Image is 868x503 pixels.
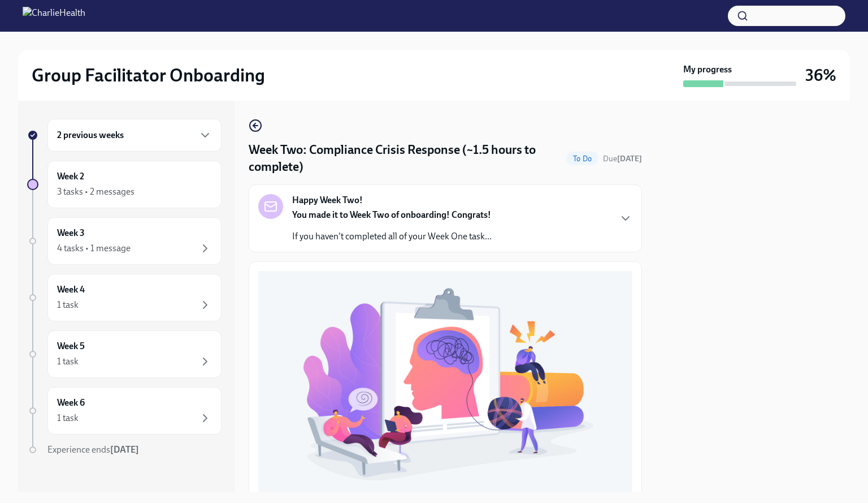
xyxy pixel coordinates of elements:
[27,161,222,208] a: Week 23 tasks • 2 messages
[258,271,632,496] button: Zoom image
[292,230,492,243] p: If you haven't completed all of your Week One task...
[110,444,139,455] strong: [DATE]
[57,129,124,141] h6: 2 previous weeks
[27,274,222,321] a: Week 41 task
[603,154,642,164] span: Due
[617,154,642,164] strong: [DATE]
[683,63,732,76] strong: My progress
[566,154,598,163] span: To Do
[57,170,84,183] h6: Week 2
[292,209,491,220] strong: You made it to Week Two of onboarding! Congrats!
[57,283,85,296] h6: Week 4
[57,186,134,198] div: 3 tasks • 2 messages
[27,387,222,435] a: Week 61 task
[805,65,836,85] h3: 36%
[57,340,85,352] h6: Week 5
[57,412,79,424] div: 1 task
[57,355,79,368] div: 1 task
[27,330,222,378] a: Week 51 task
[57,299,79,311] div: 1 task
[57,227,85,239] h6: Week 3
[23,7,85,25] img: CharlieHealth
[27,217,222,265] a: Week 34 tasks • 1 message
[57,397,85,409] h6: Week 6
[249,141,562,175] h4: Week Two: Compliance Crisis Response (~1.5 hours to complete)
[603,153,642,164] span: September 16th, 2025 09:00
[292,194,363,207] strong: Happy Week Two!
[47,444,139,455] span: Experience ends
[47,119,222,152] div: 2 previous weeks
[32,64,265,87] h2: Group Facilitator Onboarding
[57,242,131,255] div: 4 tasks • 1 message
